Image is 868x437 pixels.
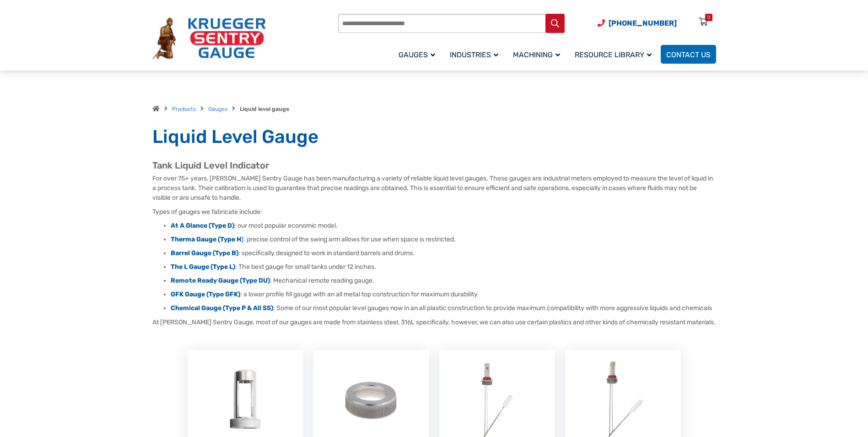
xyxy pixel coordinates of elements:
[393,44,444,65] a: Gauges
[444,44,507,65] a: Industries
[609,19,677,27] span: [PHONE_NUMBER]
[450,50,498,59] span: Industries
[208,106,227,112] a: Gauges
[171,290,716,299] li: : a lower profile fill gauge with an all metal top construction for maximum durability
[152,317,716,327] p: At [PERSON_NAME] Sentry Gauge, most of our gauges are made from stainless steel, 316L specificall...
[171,235,716,244] li: : precise control of the swing arm allows for use when space is restricted.
[171,222,234,229] a: At A Glance (Type D)
[171,262,716,272] li: : The best gauge for small tanks under 12 inches.
[661,45,716,64] a: Contact Us
[152,174,716,202] p: For over 75+ years, [PERSON_NAME] Sentry Gauge has been manufacturing a variety of reliable liqui...
[171,290,240,298] a: GFK Gauge (Type GFK)
[171,235,243,243] a: Therma Gauge (Type H)
[171,263,235,271] a: The L Gauge (Type L)
[171,277,270,284] a: Remote Ready Gauge (Type DU)
[152,126,716,148] h1: Liquid Level Gauge
[152,17,266,60] img: Krueger Sentry Gauge
[152,160,716,171] h2: Tank Liquid Level Indicator
[598,17,677,29] a: Phone Number (920) 434-8860
[171,276,716,285] li: : Mechanical remote reading gauge.
[507,44,569,65] a: Machining
[171,221,716,230] li: : our most popular economic model.
[575,50,652,59] span: Resource Library
[171,235,241,243] strong: Therma Gauge (Type H
[171,249,716,258] li: : specifically designed to work in standard barrels and drums.
[399,50,435,59] span: Gauges
[171,304,273,312] a: Chemical Gauge (Type P & All SS)
[171,304,716,313] li: : Some of our most popular level gauges now in an all plastic construction to provide maximum com...
[666,50,711,59] span: Contact Us
[240,106,289,112] strong: Liquid level gauge
[707,14,710,21] div: 0
[569,44,661,65] a: Resource Library
[513,50,560,59] span: Machining
[152,207,716,217] p: Types of gauges we fabricate include:
[171,249,238,257] a: Barrel Gauge (Type B)
[172,106,196,112] a: Products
